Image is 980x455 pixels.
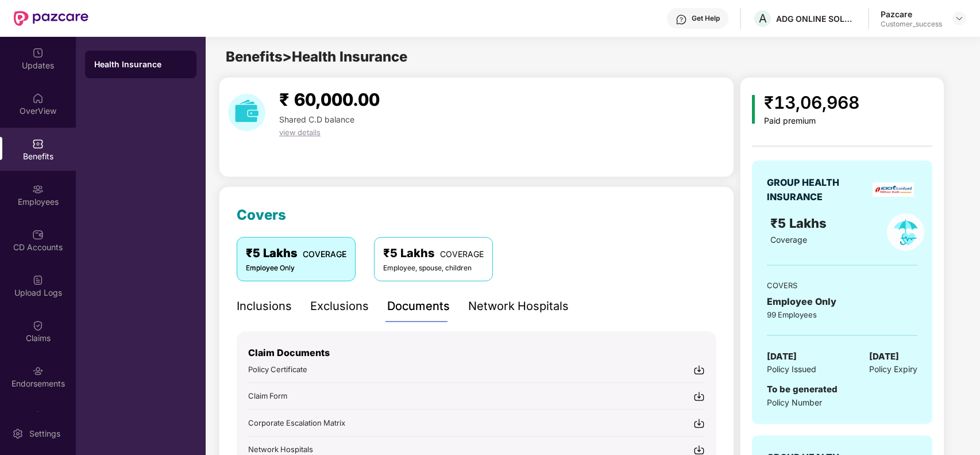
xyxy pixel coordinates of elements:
[767,397,822,407] span: Policy Number
[776,13,856,24] div: ADG ONLINE SOLUTIONS PRIVATE LIMITED
[767,309,917,320] div: 99 Employees
[248,391,287,400] span: Claim Form
[12,428,24,439] img: svg+xml;base64,PHN2ZyBpZD0iU2V0dGluZy0yMHgyMCIgeG1sbnM9Imh0dHA6Ly93d3cudzMub3JnLzIwMDAvc3ZnIiB3aW...
[692,14,720,23] div: Get Help
[693,364,705,376] img: svg+xml;base64,PHN2ZyBpZD0iRG93bmxvYWQtMjR4MjQiIHhtbG5zPSJodHRwOi8vd3d3LnczLm9yZy8yMDAwL3N2ZyIgd2...
[887,213,924,251] img: policyIcon
[26,428,64,439] div: Settings
[881,9,942,20] div: Pazcare
[14,11,88,26] img: New Pazcare Logo
[32,274,44,286] img: svg+xml;base64,PHN2ZyBpZD0iVXBsb2FkX0xvZ3MiIGRhdGEtbmFtZT0iVXBsb2FkIExvZ3MiIHhtbG5zPSJodHRwOi8vd3...
[693,418,705,429] img: svg+xml;base64,PHN2ZyBpZD0iRG93bmxvYWQtMjR4MjQiIHhtbG5zPSJodHRwOi8vd3d3LnczLm9yZy8yMDAwL3N2ZyIgd2...
[32,365,44,377] img: svg+xml;base64,PHN2ZyBpZD0iRW5kb3JzZW1lbnRzIiB4bWxucz0iaHR0cDovL3d3dy53My5vcmcvMjAwMC9zdmciIHdpZH...
[869,350,899,364] span: [DATE]
[32,411,44,422] img: svg+xml;base64,PHN2ZyBpZD0iTXlfT3JkZXJzIiBkYXRhLW5hbWU9Ik15IE9yZGVycyIgeG1sbnM9Imh0dHA6Ly93d3cudz...
[440,249,484,259] span: COVERAGE
[32,183,44,195] img: svg+xml;base64,PHN2ZyBpZD0iRW1wbG95ZWVzIiB4bWxucz0iaHR0cDovL3d3dy53My5vcmcvMjAwMC9zdmciIHdpZHRoPS...
[246,244,346,262] div: ₹5 Lakhs
[770,216,830,231] span: ₹5 Lakhs
[767,295,917,309] div: Employee Only
[246,263,346,274] div: Employee Only
[869,363,917,376] span: Policy Expiry
[387,297,450,315] div: Documents
[767,350,797,364] span: [DATE]
[248,365,307,374] span: Policy Certificate
[383,244,484,262] div: ₹5 Lakhs
[248,418,345,427] span: Corporate Escalation Matrix
[770,235,807,244] span: Coverage
[383,263,484,274] div: Employee, spouse, children
[310,297,369,315] div: Exclusions
[279,89,380,110] span: ₹ 60,000.00
[237,297,292,315] div: Inclusions
[279,114,354,124] span: Shared C.D balance
[955,14,964,23] img: svg+xml;base64,PHN2ZyBpZD0iRHJvcGRvd24tMzJ4MzIiIHhtbG5zPSJodHRwOi8vd3d3LnczLm9yZy8yMDAwL3N2ZyIgd2...
[32,93,44,104] img: svg+xml;base64,PHN2ZyBpZD0iSG9tZSIgeG1sbnM9Imh0dHA6Ly93d3cudzMub3JnLzIwMDAvc3ZnIiB3aWR0aD0iMjAiIG...
[32,320,44,331] img: svg+xml;base64,PHN2ZyBpZD0iQ2xhaW0iIHhtbG5zPSJodHRwOi8vd3d3LnczLm9yZy8yMDAwL3N2ZyIgd2lkdGg9IjIwIi...
[873,182,913,197] img: insurerLogo
[228,94,265,131] img: download
[764,116,859,126] div: Paid premium
[94,59,187,70] div: Health Insurance
[767,363,816,376] span: Policy Issued
[248,346,705,360] p: Claim Documents
[759,12,767,25] span: A
[248,445,313,454] span: Network Hospitals
[468,297,569,315] div: Network Hospitals
[767,175,867,204] div: GROUP HEALTH INSURANCE
[226,48,407,65] span: Benefits > Health Insurance
[767,280,917,291] div: COVERS
[32,229,44,240] img: svg+xml;base64,PHN2ZyBpZD0iQ0RfQWNjb3VudHMiIGRhdGEtbmFtZT0iQ0QgQWNjb3VudHMiIHhtbG5zPSJodHRwOi8vd3...
[32,47,44,59] img: svg+xml;base64,PHN2ZyBpZD0iVXBkYXRlZCIgeG1sbnM9Imh0dHA6Ly93d3cudzMub3JnLzIwMDAvc3ZnIiB3aWR0aD0iMj...
[752,95,755,124] img: icon
[279,128,321,137] span: view details
[764,89,859,116] div: ₹13,06,968
[303,249,346,259] span: COVERAGE
[767,384,838,395] span: To be generated
[676,14,687,25] img: svg+xml;base64,PHN2ZyBpZD0iSGVscC0zMngzMiIgeG1sbnM9Imh0dHA6Ly93d3cudzMub3JnLzIwMDAvc3ZnIiB3aWR0aD...
[237,207,286,223] span: Covers
[32,138,44,150] img: svg+xml;base64,PHN2ZyBpZD0iQmVuZWZpdHMiIHhtbG5zPSJodHRwOi8vd3d3LnczLm9yZy8yMDAwL3N2ZyIgd2lkdGg9Ij...
[693,391,705,402] img: svg+xml;base64,PHN2ZyBpZD0iRG93bmxvYWQtMjR4MjQiIHhtbG5zPSJodHRwOi8vd3d3LnczLm9yZy8yMDAwL3N2ZyIgd2...
[881,20,942,29] div: Customer_success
